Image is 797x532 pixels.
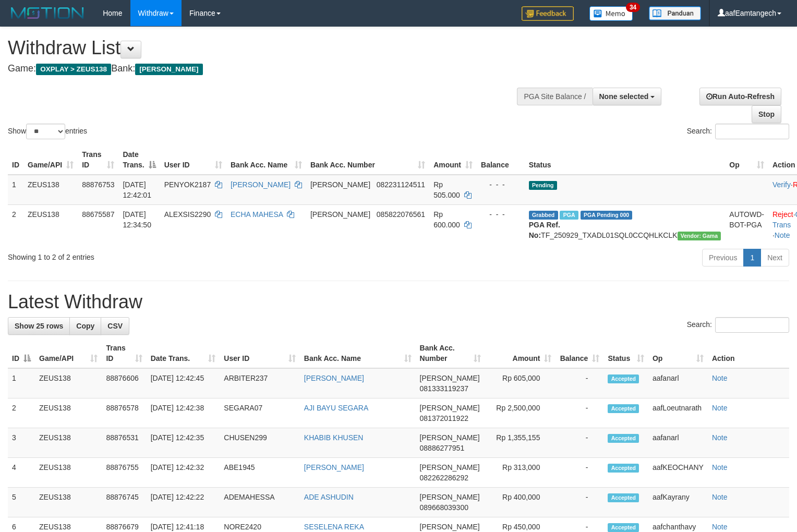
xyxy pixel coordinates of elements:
td: 88876606 [102,368,146,398]
td: aafanarl [648,428,708,458]
img: Button%20Memo.svg [589,6,633,21]
td: - [556,368,603,398]
a: Note [712,523,728,531]
a: ECHA MAHESA [231,210,283,219]
span: Accepted [608,374,639,383]
td: AUTOWD-BOT-PGA [725,204,768,245]
td: [DATE] 12:42:22 [147,488,220,517]
a: Note [712,493,728,501]
th: Op: activate to sort column ascending [725,145,768,175]
td: - [556,398,603,428]
th: Bank Acc. Name: activate to sort column ascending [300,338,416,368]
td: TF_250929_TXADL01SQL0CCQHLKCLK [525,204,726,245]
td: Rp 400,000 [485,488,556,517]
td: [DATE] 12:42:38 [147,398,220,428]
a: Previous [702,249,744,267]
a: KHABIB KHUSEN [304,433,364,442]
td: aafKayrany [648,488,708,517]
label: Search: [687,124,789,139]
a: CSV [101,317,129,335]
div: PGA Site Balance / [517,88,592,105]
b: PGA Ref. No: [529,221,560,239]
span: [PERSON_NAME] [135,64,202,75]
th: ID [8,145,23,175]
td: ARBITER237 [220,368,300,398]
span: PENYOK2187 [164,180,211,189]
th: Status [525,145,726,175]
span: OXPLAY > ZEUS138 [36,64,111,75]
th: User ID: activate to sort column ascending [160,145,226,175]
span: None selected [599,92,649,101]
input: Search: [715,317,789,333]
td: ZEUS138 [23,175,78,205]
a: Reject [772,210,793,219]
td: ADEMAHESSA [220,488,300,517]
span: Grabbed [529,211,558,220]
td: 88876745 [102,488,146,517]
th: Balance: activate to sort column ascending [556,338,603,368]
h4: Game: Bank: [8,64,521,74]
label: Show entries [8,124,87,139]
td: aafanarl [648,368,708,398]
span: 88876753 [82,180,114,189]
a: SESELENA REKA [304,523,364,531]
span: Copy 082262286292 to clipboard [420,474,468,482]
td: 2 [8,204,23,245]
th: Trans ID: activate to sort column ascending [102,338,146,368]
input: Search: [715,124,789,139]
img: Feedback.jpg [522,6,574,21]
th: User ID: activate to sort column ascending [220,338,300,368]
span: Copy 081333119237 to clipboard [420,384,468,393]
span: Vendor URL: https://trx31.1velocity.biz [678,232,721,240]
span: Pending [529,181,557,190]
button: None selected [593,88,662,105]
a: [PERSON_NAME] [304,374,364,382]
a: 1 [743,249,761,267]
img: panduan.png [649,6,701,20]
span: ALEXSIS2290 [164,210,211,219]
td: 1 [8,175,23,205]
a: Note [712,374,728,382]
a: Stop [752,105,781,123]
td: CHUSEN299 [220,428,300,458]
th: Trans ID: activate to sort column ascending [78,145,118,175]
th: Action [708,338,789,368]
span: Marked by aafpengsreynich [560,211,578,220]
span: 88675587 [82,210,114,219]
span: [PERSON_NAME] [310,210,370,219]
td: [DATE] 12:42:35 [147,428,220,458]
td: SEGARA07 [220,398,300,428]
td: Rp 313,000 [485,458,556,488]
a: Show 25 rows [8,317,70,335]
th: Bank Acc. Number: activate to sort column ascending [306,145,429,175]
td: 88876531 [102,428,146,458]
td: [DATE] 12:42:45 [147,368,220,398]
a: Note [775,231,790,239]
label: Search: [687,317,789,333]
td: ZEUS138 [35,368,102,398]
span: [DATE] 12:42:01 [123,180,151,199]
td: aafLoeutnarath [648,398,708,428]
a: Copy [69,317,101,335]
span: [PERSON_NAME] [420,493,480,501]
span: [PERSON_NAME] [420,404,480,412]
span: Accepted [608,493,639,502]
span: CSV [107,322,123,330]
span: Copy 082231124511 to clipboard [377,180,425,189]
span: [PERSON_NAME] [420,523,480,531]
td: - [556,458,603,488]
td: - [556,428,603,458]
th: Date Trans.: activate to sort column descending [118,145,160,175]
th: Bank Acc. Name: activate to sort column ascending [226,145,306,175]
span: PGA Pending [581,211,633,220]
div: - - - [481,179,521,190]
span: Accepted [608,404,639,413]
td: ZEUS138 [35,458,102,488]
select: Showentries [26,124,65,139]
a: Run Auto-Refresh [699,88,781,105]
span: Copy 081372011922 to clipboard [420,414,468,422]
a: [PERSON_NAME] [231,180,291,189]
td: Rp 2,500,000 [485,398,556,428]
h1: Latest Withdraw [8,292,789,312]
td: 2 [8,398,35,428]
